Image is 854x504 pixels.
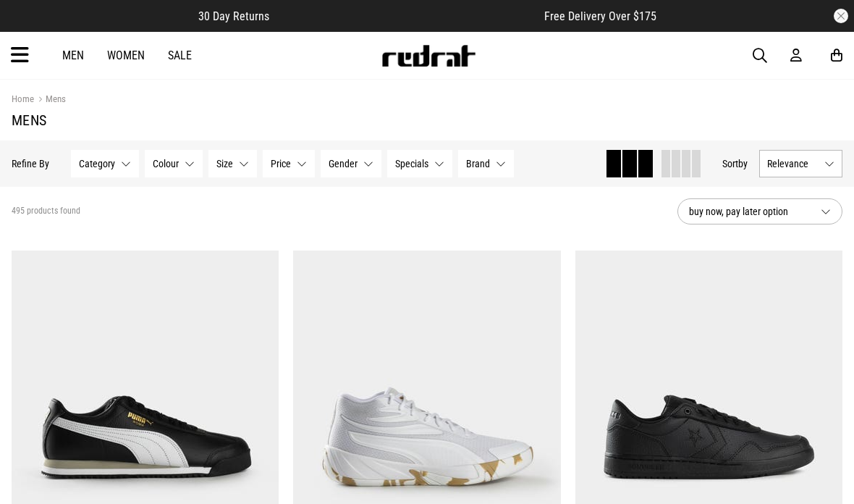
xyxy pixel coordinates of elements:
button: Gender [321,150,381,177]
span: by [738,158,748,169]
span: Colour [153,158,179,169]
h1: Mens [12,112,842,129]
button: Specials [387,150,452,177]
a: Home [12,93,34,104]
span: Category [79,158,115,169]
span: buy now, pay later option [689,203,809,220]
span: Price [271,158,291,169]
button: Brand [458,150,514,177]
span: Gender [329,158,358,169]
button: Price [263,150,315,177]
a: Mens [34,93,66,107]
button: Relevance [759,150,842,177]
span: Specials [395,158,428,169]
a: Sale [168,49,192,62]
span: Relevance [767,158,819,169]
button: Sortby [722,155,748,172]
span: Free Delivery Over $175 [544,9,656,23]
a: Women [107,49,145,62]
button: Colour [145,150,203,177]
p: Refine By [12,158,49,169]
button: Size [208,150,257,177]
span: Size [216,158,233,169]
button: buy now, pay later option [677,198,842,224]
a: Men [62,49,84,62]
iframe: Customer reviews powered by Trustpilot [298,9,515,23]
span: Brand [466,158,490,169]
button: Category [71,150,139,177]
img: Redrat logo [381,45,476,67]
span: 30 Day Returns [198,9,269,23]
span: 495 products found [12,206,80,217]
